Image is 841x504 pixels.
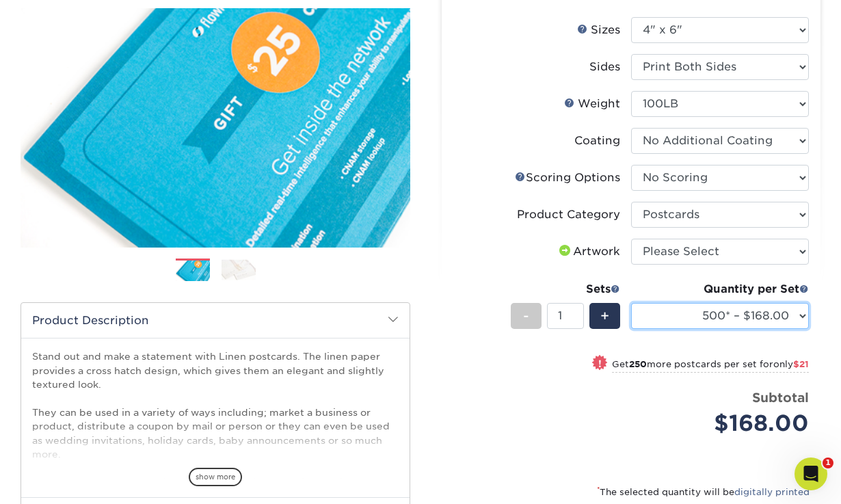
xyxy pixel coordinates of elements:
[557,243,620,260] div: Artwork
[598,356,602,371] span: !
[189,468,242,486] span: show more
[597,487,810,497] small: The selected quantity will be
[523,306,529,326] span: -
[564,96,620,112] div: Weight
[641,407,809,440] div: $168.00
[612,359,809,373] small: Get more postcards per set for
[515,170,620,186] div: Scoring Options
[600,306,609,326] span: +
[222,259,256,280] img: Postcards 02
[795,457,827,490] iframe: Intercom live chat
[577,22,620,38] div: Sizes
[176,259,210,283] img: Postcards 01
[631,281,809,297] div: Quantity per Set
[589,59,620,75] div: Sides
[793,359,809,369] span: $21
[511,281,620,297] div: Sets
[517,207,620,223] div: Product Category
[734,487,810,497] a: digitally printed
[629,359,647,369] strong: 250
[574,133,620,149] div: Coating
[21,303,410,338] h2: Product Description
[823,457,833,468] span: 1
[752,390,809,405] strong: Subtotal
[773,359,809,369] span: only
[3,462,116,499] iframe: Google Customer Reviews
